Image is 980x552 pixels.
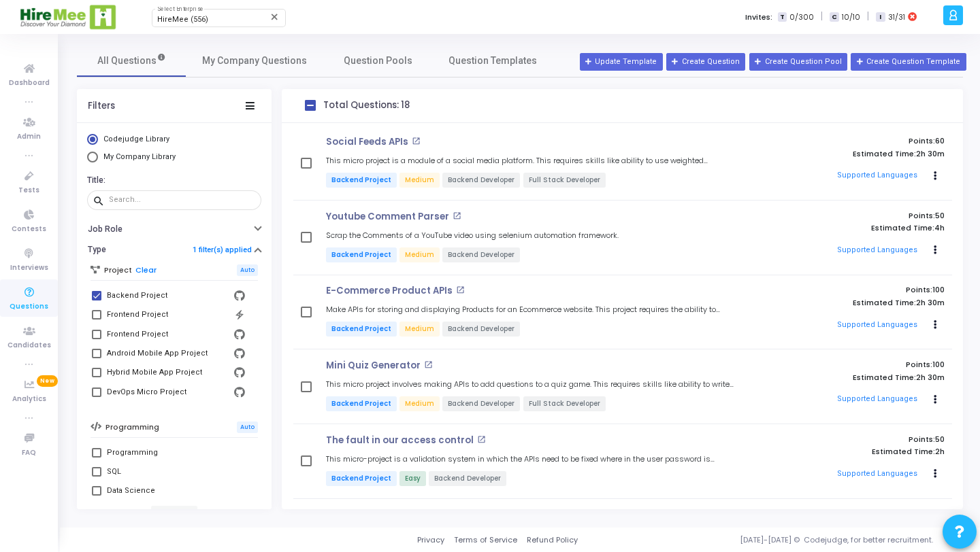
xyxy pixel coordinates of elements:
span: Full Stack Developer [523,396,606,411]
p: Estimated Time: [747,373,945,382]
div: SQL [107,464,121,480]
mat-icon: Clear [269,12,280,22]
h5: This micro-project is a validation system in which the APIs need to be fixed where in the user pa... [326,455,734,464]
p: Points: [747,137,945,145]
mat-icon: open_in_new [412,137,421,145]
span: All Questions [97,54,166,68]
span: Auto [237,421,258,433]
span: My Company Questions [202,54,307,68]
a: Clear [135,266,157,275]
span: Backend Developer [442,247,520,262]
span: 4h [934,224,945,232]
a: Refund Policy [527,534,578,546]
span: Backend Developer [429,471,506,486]
span: I [876,12,885,22]
button: Actions [926,167,945,186]
a: Privacy [417,534,444,546]
p: Mini Quiz Generator [326,360,421,371]
span: My Company Library [103,152,176,161]
span: 10/10 [842,12,860,23]
span: 100 [932,359,945,370]
span: Codejudge Library [103,135,169,143]
span: 2h 30m [916,373,945,382]
button: Supported Languages [833,166,922,186]
a: Terms of Service [454,534,517,546]
a: 1 filter(s) applied [193,245,252,254]
div: Backend Project [107,288,167,304]
span: T [778,12,787,22]
p: Estimated Time: [747,150,945,158]
span: Question Templates [448,54,537,68]
span: Interviews [10,262,48,274]
div: Frontend Project [107,307,168,323]
span: Analytics [12,394,46,405]
span: 2h 30m [916,298,945,307]
h5: This micro project involves making APIs to add questions to a quiz game. This requires skills lik... [326,380,734,389]
span: 80 [935,508,945,519]
p: Points: [747,286,945,294]
a: Update Template [580,53,663,71]
span: Medium [399,173,440,188]
div: Data Science [107,483,155,499]
span: Dashboard [9,77,50,89]
h4: Total Questions: 18 [323,100,410,111]
span: Easy [399,471,426,486]
button: Actions [926,390,945,409]
span: Medium [399,322,440,337]
span: New [37,375,58,387]
span: Candidates [7,340,51,351]
button: Actions [926,315,945,334]
span: Backend Project [326,322,397,337]
button: Create Question Template [851,53,966,71]
div: Filters [88,101,115,111]
span: | [821,10,823,24]
span: HireMee (556) [157,15,208,24]
button: Job Role [77,218,272,239]
p: Estimated Time: [747,224,945,232]
label: Invites: [745,12,772,23]
mat-icon: open_in_new [456,286,465,294]
img: logo [19,3,118,31]
span: Backend Project [326,396,397,411]
span: Backend Developer [442,173,520,188]
span: C [830,12,838,22]
span: FAQ [22,447,36,459]
span: 100 [932,284,945,295]
h5: Make APIs for storing and displaying Products for an Ecommerce website. This project requires the... [326,305,734,314]
span: Admin [17,131,41,143]
span: Backend Developer [442,322,520,337]
div: Programming [107,445,158,461]
button: Create Question [666,53,745,71]
span: 50 [935,434,945,445]
span: | [867,10,869,24]
span: Backend Project [326,247,397,262]
h6: Programming [105,423,159,432]
mat-icon: open_in_new [453,211,461,220]
mat-icon: search [93,194,109,207]
button: Actions [926,464,945,483]
span: 50 [935,210,945,221]
span: Backend Developer [442,396,520,411]
button: Actions [926,241,945,260]
div: DevOps Micro Project [107,384,186,400]
span: Auto [237,264,258,276]
span: Question Pools [344,54,412,68]
h5: This micro project is a module of a social media platform. This requires skills like ability to u... [326,156,734,165]
button: Supported Languages [833,390,922,410]
mat-icon: open_in_new [424,360,433,369]
span: 60 [935,135,945,146]
span: 31/31 [888,12,905,23]
h6: Type [88,245,106,255]
button: Supported Languages [833,240,922,260]
h6: Project [104,266,132,275]
p: Points: [747,360,945,369]
mat-icon: open_in_new [477,435,486,444]
span: Medium [399,247,440,262]
h6: Title: [87,175,258,186]
span: Backend Project [326,173,397,188]
h6: View more [151,506,198,521]
button: Type1 filter(s) applied [77,239,272,260]
button: Supported Languages [833,464,922,484]
p: Points: [747,435,945,444]
p: Estimated Time: [747,298,945,307]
